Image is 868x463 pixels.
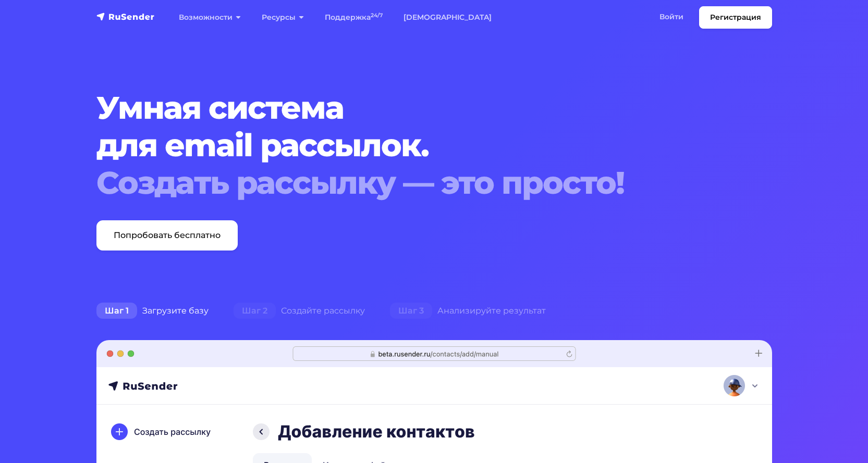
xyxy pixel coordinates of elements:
[377,301,558,321] div: Анализируйте результат
[234,303,276,319] span: Шаг 2
[393,7,502,28] a: [DEMOGRAPHIC_DATA]
[649,6,694,28] a: Войти
[221,301,377,321] div: Создайте рассылку
[699,6,772,29] a: Регистрация
[96,11,155,22] img: RuSender
[314,7,393,28] a: Поддержка24/7
[96,220,238,251] a: Попробовать бесплатно
[96,89,715,202] h1: Умная система для email рассылок.
[371,12,383,19] sup: 24/7
[96,164,715,202] div: Создать рассылку — это просто!
[84,301,221,321] div: Загрузите базу
[251,7,314,28] a: Ресурсы
[96,303,137,319] span: Шаг 1
[168,7,251,28] a: Возможности
[390,303,432,319] span: Шаг 3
